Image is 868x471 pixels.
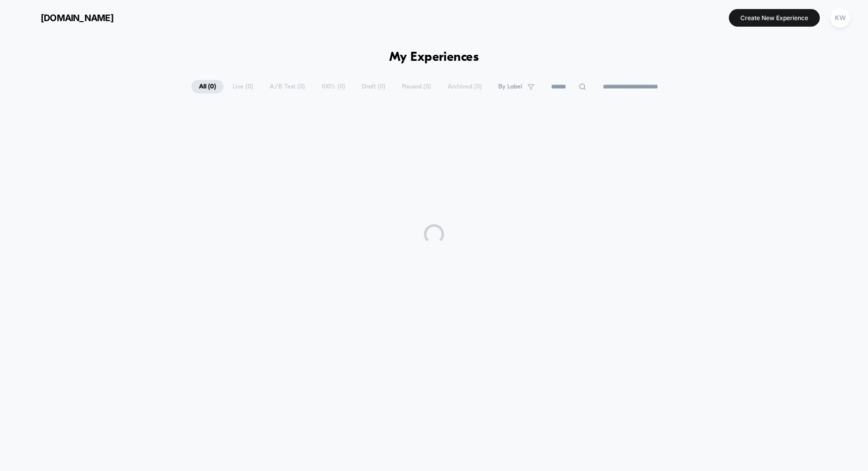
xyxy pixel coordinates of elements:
h1: My Experiences [389,50,479,65]
span: By Label [498,83,522,90]
button: KW [827,8,853,28]
button: [DOMAIN_NAME] [15,10,117,26]
button: Create New Experience [729,9,820,27]
div: KW [830,8,850,28]
span: All ( 0 ) [191,80,224,93]
span: [DOMAIN_NAME] [41,13,114,23]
